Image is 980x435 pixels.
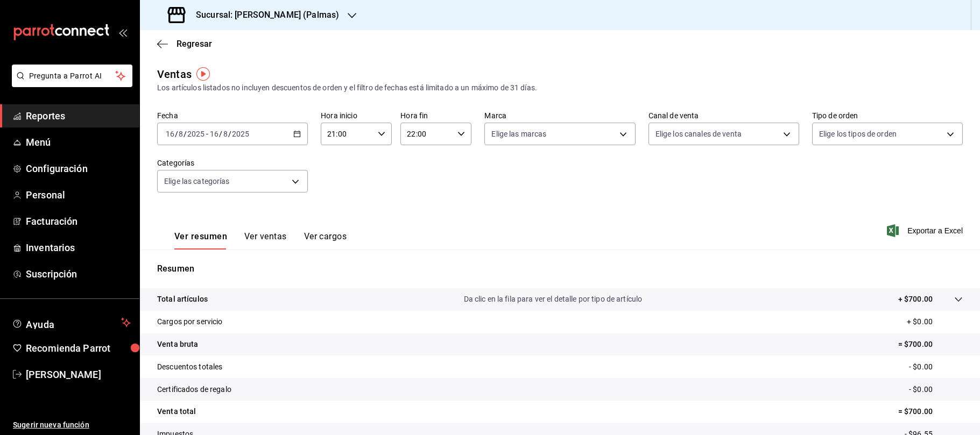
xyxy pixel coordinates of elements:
[209,130,219,138] input: --
[178,130,184,138] input: --
[157,339,198,350] p: Venta bruta
[228,130,231,138] span: /
[157,159,308,167] label: Categorías
[26,214,131,229] span: Facturación
[164,176,230,187] span: Elige las categorías
[655,129,742,139] span: Elige los canales de venta
[206,130,208,138] span: -
[909,361,963,373] p: - $0.00
[26,240,131,255] span: Inventarios
[175,130,178,138] span: /
[400,112,471,119] label: Hora fin
[177,39,212,49] span: Regresar
[244,231,287,249] button: Ver ventas
[26,161,131,176] span: Configuración
[26,109,131,123] span: Reportes
[13,419,131,431] span: Sugerir nueva función
[223,130,228,138] input: --
[157,82,963,94] div: Los artículos listados no incluyen descuentos de orden y el filtro de fechas está limitado a un m...
[157,406,196,417] p: Venta total
[157,39,212,49] button: Regresar
[484,112,635,119] label: Marca
[184,130,187,138] span: /
[898,339,963,350] p: = $700.00
[174,231,227,249] button: Ver resumen
[26,341,131,355] span: Recomienda Parrot
[157,66,192,82] div: Ventas
[26,135,131,149] span: Menú
[196,67,210,81] img: Tooltip marker
[174,231,347,249] div: navigation tabs
[321,112,392,119] label: Hora inicio
[26,316,117,329] span: Ayuda
[157,262,963,275] p: Resumen
[157,384,231,395] p: Certificados de regalo
[118,28,127,37] button: open_drawer_menu
[157,112,308,119] label: Fecha
[165,130,175,138] input: --
[464,294,643,305] p: Da clic en la fila para ver el detalle por tipo de artículo
[157,294,208,305] p: Total artículos
[812,112,963,119] label: Tipo de orden
[187,9,339,22] h3: Sucursal: [PERSON_NAME] (Palmas)
[29,70,116,82] span: Pregunta a Parrot AI
[12,65,132,87] button: Pregunta a Parrot AI
[491,129,546,139] span: Elige las marcas
[26,367,131,382] span: [PERSON_NAME]
[26,267,131,281] span: Suscripción
[909,384,963,395] p: - $0.00
[231,130,250,138] input: ----
[187,130,205,138] input: ----
[907,316,963,327] p: + $0.00
[648,112,799,119] label: Canal de venta
[157,316,223,327] p: Cargos por servicio
[898,294,933,305] p: + $700.00
[26,188,131,202] span: Personal
[219,130,222,138] span: /
[819,129,897,139] span: Elige los tipos de orden
[889,224,963,237] button: Exportar a Excel
[898,406,963,417] p: = $700.00
[304,231,347,249] button: Ver cargos
[157,361,222,373] p: Descuentos totales
[8,78,132,89] a: Pregunta a Parrot AI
